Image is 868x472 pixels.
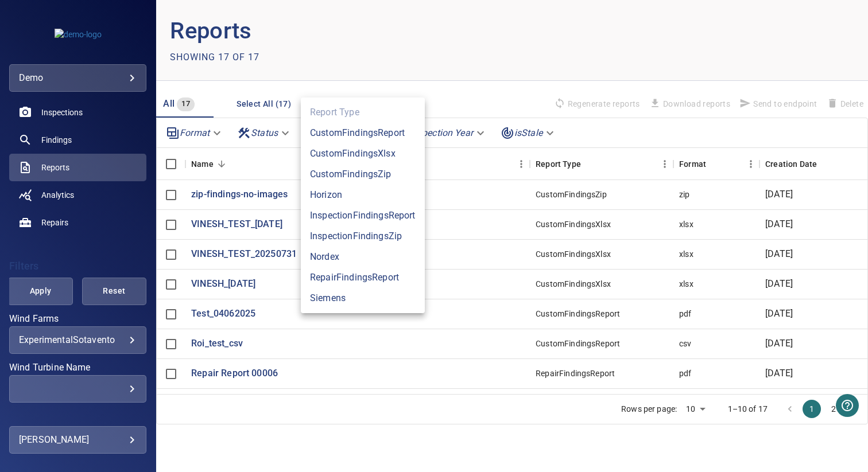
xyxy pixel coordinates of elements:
[301,123,425,143] li: CustomFindingsReport
[301,247,425,267] li: Nordex
[301,288,425,309] li: Siemens
[301,267,425,288] li: RepairFindingsReport
[301,185,425,205] li: Horizon
[301,226,425,247] li: InspectionFindingsZip
[301,205,425,226] li: InspectionFindingsReport
[301,164,425,185] li: CustomFindingsZip
[301,143,425,164] li: CustomFindingsXlsx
